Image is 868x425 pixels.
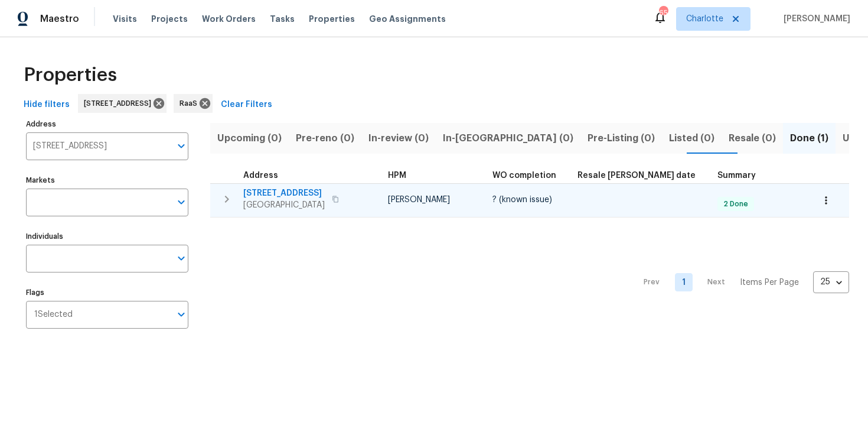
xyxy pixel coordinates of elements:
span: In-review (0) [368,130,429,147]
span: Projects [151,13,188,25]
span: WO completion [492,171,556,180]
span: Upcoming (0) [217,130,282,147]
button: Hide filters [19,94,74,116]
label: Individuals [26,233,188,240]
nav: Pagination Navigation [632,225,849,340]
span: Pre-Listing (0) [588,130,655,147]
span: In-[GEOGRAPHIC_DATA] (0) [443,130,573,147]
span: [STREET_ADDRESS] [243,187,325,199]
span: 1 Selected [34,310,73,320]
span: ? (known issue) [492,196,552,204]
p: Items Per Page [740,277,799,288]
span: Properties [309,13,355,25]
span: Address [243,171,278,180]
span: [STREET_ADDRESS] [84,98,156,109]
label: Flags [26,289,188,296]
button: Open [173,194,190,210]
span: [PERSON_NAME] [388,196,450,204]
button: Open [173,138,190,154]
span: Done (1) [790,130,828,147]
span: Resale [PERSON_NAME] date [577,171,696,180]
button: Open [173,250,190,267]
span: Tasks [270,15,295,23]
a: Goto page 1 [675,273,693,291]
div: [STREET_ADDRESS] [78,94,167,113]
span: Work Orders [202,13,256,25]
div: RaaS [174,94,213,113]
span: Properties [24,69,117,81]
span: HPM [388,171,406,180]
span: Listed (0) [669,130,714,147]
span: Charlotte [686,13,723,25]
span: Clear Filters [221,98,272,112]
label: Address [26,121,188,128]
span: RaaS [180,98,202,109]
span: Pre-reno (0) [296,130,354,147]
span: 2 Done [719,199,753,209]
label: Markets [26,177,188,184]
div: 25 [813,267,849,297]
div: 65 [659,7,667,19]
button: Open [173,306,190,323]
button: Clear Filters [216,94,277,116]
span: Geo Assignments [369,13,446,25]
span: Maestro [40,13,79,25]
span: [PERSON_NAME] [779,13,850,25]
span: Visits [113,13,137,25]
span: Hide filters [24,98,70,112]
span: Summary [717,171,756,180]
span: Resale (0) [729,130,776,147]
span: [GEOGRAPHIC_DATA] [243,199,325,211]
